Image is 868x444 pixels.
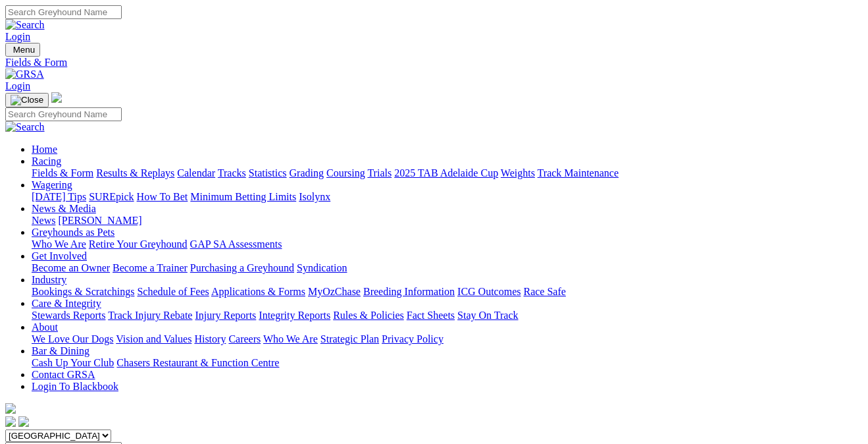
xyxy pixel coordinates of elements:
[32,238,86,250] a: Who We Are
[5,403,16,414] img: logo-grsa-white.png
[51,92,62,103] img: logo-grsa-white.png
[32,262,110,273] a: Become an Owner
[32,227,115,238] a: Greyhounds as Pets
[333,310,404,321] a: Rules & Policies
[108,310,192,321] a: Track Injury Rebate
[211,286,305,297] a: Applications & Forms
[32,238,863,250] div: Greyhounds as Pets
[32,203,96,214] a: News & Media
[5,57,863,69] a: Fields & Form
[195,310,256,321] a: Injury Reports
[5,80,30,92] a: Login
[96,167,174,179] a: Results & Replays
[177,167,215,179] a: Calendar
[113,262,188,273] a: Become a Trainer
[32,381,118,392] a: Login To Blackbook
[32,286,863,298] div: Industry
[11,95,43,105] img: Close
[457,286,521,297] a: ICG Outcomes
[5,43,40,57] button: Toggle navigation
[32,262,863,274] div: Get Involved
[501,167,535,179] a: Weights
[190,262,294,273] a: Purchasing a Greyhound
[190,191,296,202] a: Minimum Betting Limits
[32,369,95,380] a: Contact GRSA
[32,310,105,321] a: Stewards Reports
[457,310,518,321] a: Stay On Track
[5,416,16,427] img: facebook.svg
[32,155,61,167] a: Racing
[32,167,93,179] a: Fields & Form
[32,167,863,179] div: Racing
[32,298,101,309] a: Care & Integrity
[32,321,58,333] a: About
[297,262,347,273] a: Syndication
[13,45,35,55] span: Menu
[32,215,55,226] a: News
[218,167,246,179] a: Tracks
[5,19,45,31] img: Search
[116,333,191,345] a: Vision and Values
[5,5,122,19] input: Search
[5,107,122,121] input: Search
[190,238,282,250] a: GAP SA Assessments
[32,357,114,368] a: Cash Up Your Club
[116,357,279,368] a: Chasers Restaurant & Function Centre
[538,167,619,179] a: Track Maintenance
[320,333,379,345] a: Strategic Plan
[32,191,863,203] div: Wagering
[5,69,44,80] img: GRSA
[5,93,49,107] button: Toggle navigation
[32,215,863,227] div: News & Media
[137,286,209,297] a: Schedule of Fees
[382,333,444,345] a: Privacy Policy
[299,191,330,202] a: Isolynx
[32,144,57,155] a: Home
[32,333,863,345] div: About
[523,286,565,297] a: Race Safe
[32,286,134,297] a: Bookings & Scratchings
[394,167,498,179] a: 2025 TAB Adelaide Cup
[18,416,29,427] img: twitter.svg
[249,167,287,179] a: Statistics
[32,191,86,202] a: [DATE] Tips
[326,167,365,179] a: Coursing
[32,357,863,369] div: Bar & Dining
[32,310,863,321] div: Care & Integrity
[5,31,30,42] a: Login
[259,310,330,321] a: Integrity Reports
[290,167,324,179] a: Grading
[228,333,261,345] a: Careers
[32,179,72,190] a: Wagering
[194,333,226,345] a: History
[89,238,188,250] a: Retire Your Greyhound
[32,333,113,345] a: We Love Our Dogs
[363,286,455,297] a: Breeding Information
[32,250,87,262] a: Get Involved
[58,215,141,226] a: [PERSON_NAME]
[32,345,89,356] a: Bar & Dining
[5,121,45,133] img: Search
[407,310,455,321] a: Fact Sheets
[89,191,134,202] a: SUREpick
[367,167,392,179] a: Trials
[32,274,66,285] a: Industry
[137,191,188,202] a: How To Bet
[263,333,318,345] a: Who We Are
[308,286,361,297] a: MyOzChase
